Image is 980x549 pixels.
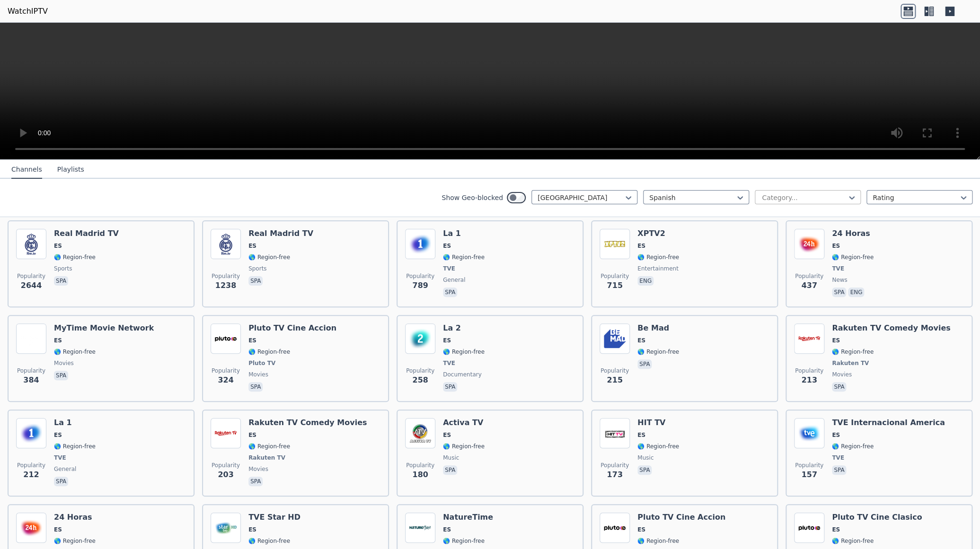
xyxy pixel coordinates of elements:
span: 🌎 Region-free [832,253,874,261]
img: Rakuten TV Comedy Movies [794,323,824,354]
h6: Real Madrid TV [54,229,119,238]
h6: HIT TV [637,418,679,427]
span: Popularity [795,272,823,280]
button: Playlists [57,161,84,179]
h6: XPTV2 [637,229,679,238]
span: movies [248,465,268,473]
a: WatchIPTV [8,6,48,17]
p: spa [637,359,652,369]
span: 2644 [21,280,42,291]
span: music [443,454,459,462]
label: Show Geo-blocked [441,193,503,202]
span: Popularity [795,367,823,375]
span: ES [832,431,840,439]
span: Popularity [406,272,434,280]
span: Popularity [600,272,629,280]
span: Popularity [212,367,240,375]
h6: MyTime Movie Network [54,323,154,333]
h6: Rakuten TV Comedy Movies [832,323,950,333]
h6: Real Madrid TV [248,229,313,238]
img: La 1 [16,418,46,448]
img: La 1 [405,229,435,259]
img: Pluto TV Cine Accion [600,513,630,543]
span: 212 [23,469,39,480]
span: sports [248,265,266,272]
span: ES [832,337,840,344]
img: Real Madrid TV [16,229,46,259]
span: 🌎 Region-free [637,348,679,356]
span: ES [637,526,645,533]
span: ES [54,431,62,439]
span: 🌎 Region-free [54,443,96,450]
span: ES [443,242,451,250]
img: Pluto TV Cine Clasico [794,513,824,543]
span: entertainment [637,265,679,272]
span: 1238 [215,280,237,291]
span: 🌎 Region-free [54,253,96,261]
span: Pluto TV [248,359,275,367]
span: general [54,465,76,473]
img: Pluto TV Cine Accion [211,323,241,354]
span: ES [443,337,451,344]
h6: NatureTime [443,513,493,522]
span: ES [832,242,840,250]
span: 🌎 Region-free [248,348,290,356]
span: 🌎 Region-free [832,348,874,356]
span: Popularity [17,462,45,469]
img: Real Madrid TV [211,229,241,259]
span: movies [248,371,268,378]
h6: TVE Internacional America [832,418,945,427]
button: Channels [11,161,42,179]
span: ES [443,431,451,439]
span: ES [54,526,62,533]
img: Rakuten TV Comedy Movies [211,418,241,448]
span: 324 [218,375,233,386]
span: ES [832,526,840,533]
span: 173 [607,469,622,480]
p: spa [443,288,457,297]
img: HIT TV [600,418,630,448]
span: Popularity [795,462,823,469]
span: 258 [412,375,428,386]
span: Popularity [17,272,45,280]
img: NatureTime [405,513,435,543]
span: ES [248,242,256,250]
h6: Pluto TV Cine Accion [637,513,725,522]
p: spa [637,465,652,475]
span: 🌎 Region-free [637,537,679,545]
img: 24 Horas [16,513,46,543]
span: 🌎 Region-free [443,348,485,356]
span: ES [54,242,62,250]
span: 203 [218,469,233,480]
span: ES [637,337,645,344]
span: Popularity [212,272,240,280]
span: documentary [443,371,482,378]
span: general [443,276,465,284]
img: La 2 [405,323,435,354]
span: ES [54,337,62,344]
span: movies [54,359,74,367]
span: 🌎 Region-free [248,537,290,545]
h6: La 1 [54,418,96,427]
span: ES [248,337,256,344]
span: 789 [412,280,428,291]
span: 🌎 Region-free [637,253,679,261]
p: spa [248,382,263,392]
img: XPTV2 [600,229,630,259]
span: movies [832,371,852,378]
span: TVE [832,454,844,462]
span: 🌎 Region-free [832,537,874,545]
span: 🌎 Region-free [832,443,874,450]
span: ES [637,431,645,439]
h6: TVE Star HD [248,513,300,522]
span: 🌎 Region-free [248,443,290,450]
h6: La 1 [443,229,485,238]
span: 437 [801,280,817,291]
h6: Be Mad [637,323,679,333]
p: spa [832,288,846,297]
img: TVE Star HD [211,513,241,543]
h6: Pluto TV Cine Clasico [832,513,922,522]
span: Popularity [406,367,434,375]
span: music [637,454,653,462]
p: spa [443,465,457,475]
